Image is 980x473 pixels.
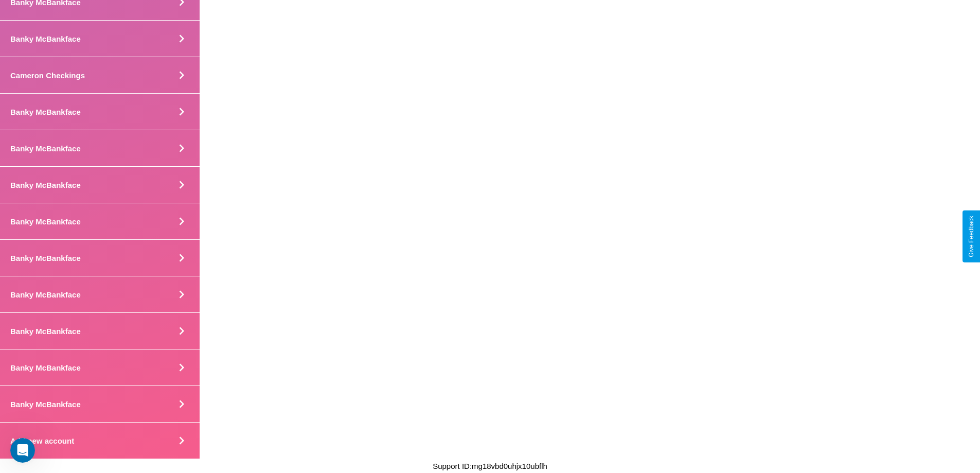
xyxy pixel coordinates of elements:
h4: Banky McBankface [10,108,81,116]
h4: Banky McBankface [10,327,81,336]
h4: Banky McBankface [10,290,81,299]
h4: Banky McBankface [10,363,81,372]
iframe: Intercom live chat [10,438,35,463]
h4: Banky McBankface [10,217,81,226]
h4: Cameron Checkings [10,71,85,80]
h4: Banky McBankface [10,181,81,189]
h4: Banky McBankface [10,34,81,43]
h4: Banky McBankface [10,144,81,153]
h4: Banky McBankface [10,254,81,262]
h4: Add new account [10,436,74,445]
p: Support ID: mg18vbd0uhjx10ubflh [433,459,547,473]
div: Give Feedback [968,216,975,257]
h4: Banky McBankface [10,400,81,409]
